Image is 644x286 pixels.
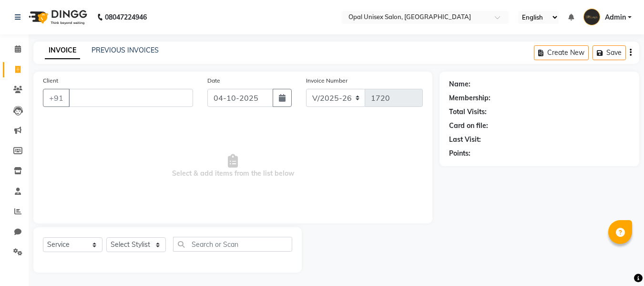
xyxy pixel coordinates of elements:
[43,76,58,85] label: Client
[43,118,423,214] span: Select & add items from the list below
[593,45,626,60] button: Save
[173,237,292,252] input: Search or Scan
[24,4,90,31] img: logo
[92,46,159,54] a: PREVIOUS INVOICES
[69,89,193,107] input: Search by Name/Mobile/Email/Code
[306,76,348,85] label: Invoice Number
[45,42,80,59] a: INVOICE
[534,45,589,60] button: Create New
[605,12,626,22] span: Admin
[449,135,481,145] div: Last Visit:
[43,89,70,107] button: +91
[207,76,220,85] label: Date
[449,148,470,159] div: Points:
[583,9,600,25] img: Admin
[105,4,147,31] b: 08047224946
[449,121,488,131] div: Card on file:
[449,93,491,103] div: Membership:
[604,248,634,276] iframe: chat widget
[449,79,470,89] div: Name:
[449,107,487,117] div: Total Visits:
